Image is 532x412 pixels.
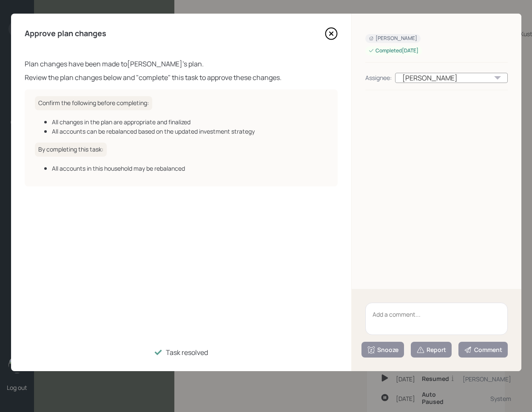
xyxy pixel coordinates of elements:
[35,96,152,110] h6: Confirm the following before completing:
[367,346,398,354] div: Snooze
[395,73,508,83] div: [PERSON_NAME]
[52,127,327,136] div: All accounts can be rebalanced based on the updated investment strategy
[361,342,404,358] button: Snooze
[369,35,417,42] div: [PERSON_NAME]
[52,117,327,126] div: All changes in the plan are appropriate and finalized
[365,73,392,82] div: Assignee:
[52,164,327,173] div: All accounts in this household may be rebalanced
[416,346,446,354] div: Report
[25,72,338,83] div: Review the plan changes below and "complete" this task to approve these changes.
[25,59,338,69] div: Plan changes have been made to [PERSON_NAME] 's plan.
[411,342,452,358] button: Report
[166,347,208,358] div: Task resolved
[35,143,107,157] h6: By completing this task:
[369,47,418,54] div: Completed [DATE]
[458,342,508,358] button: Comment
[464,346,502,354] div: Comment
[25,29,106,38] h4: Approve plan changes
